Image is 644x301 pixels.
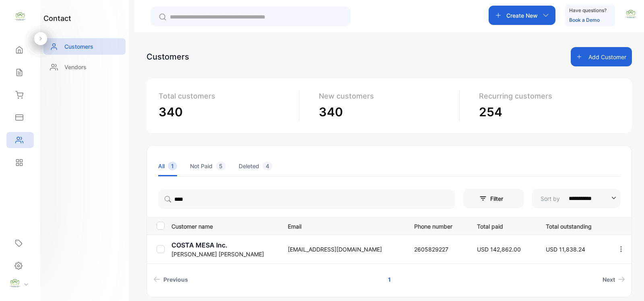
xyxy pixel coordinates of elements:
p: [PERSON_NAME] [PERSON_NAME] [171,250,278,258]
span: Previous [163,275,188,284]
ul: Pagination [147,272,632,287]
button: Sort by [532,189,620,208]
a: Vendors [43,59,126,75]
p: 340 [159,103,293,121]
a: Customers [43,38,126,55]
p: Total customers [159,91,293,101]
p: Total outstanding [546,221,601,231]
p: Recurring customers [479,91,613,101]
img: profile [9,277,21,289]
p: Email [288,221,398,231]
button: Create New [489,6,555,25]
span: 5 [216,162,226,170]
span: 4 [262,162,272,170]
li: All [158,156,177,176]
span: 1 [168,162,177,170]
li: Not Paid [190,156,226,176]
p: 254 [479,103,613,121]
p: 340 [319,103,453,121]
p: Customer name [171,221,278,231]
div: Customers [147,51,189,63]
a: Book a Demo [569,17,600,23]
img: avatar [625,8,637,20]
li: Deleted [239,156,272,176]
a: Previous page [150,272,191,287]
img: logo [14,10,26,23]
span: USD 142,862.00 [477,246,521,253]
span: USD 11,838.24 [546,246,585,253]
h1: contact [43,13,71,24]
span: Next [603,275,615,284]
p: Customers [64,42,93,51]
a: Next page [599,272,628,287]
p: Have questions? [569,6,607,14]
p: [EMAIL_ADDRESS][DOMAIN_NAME] [288,245,398,254]
iframe: LiveChat chat widget [610,267,644,301]
p: Total paid [477,221,529,231]
p: New customers [319,91,453,101]
p: 2605829227 [414,245,460,254]
p: Sort by [541,194,560,203]
p: Vendors [64,63,87,71]
p: Create New [506,11,538,20]
p: COSTA MESA Inc. [171,240,278,250]
button: avatar [625,6,637,25]
button: Add Customer [571,47,632,66]
a: Page 1 is your current page [378,272,400,287]
p: Phone number [414,221,460,231]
